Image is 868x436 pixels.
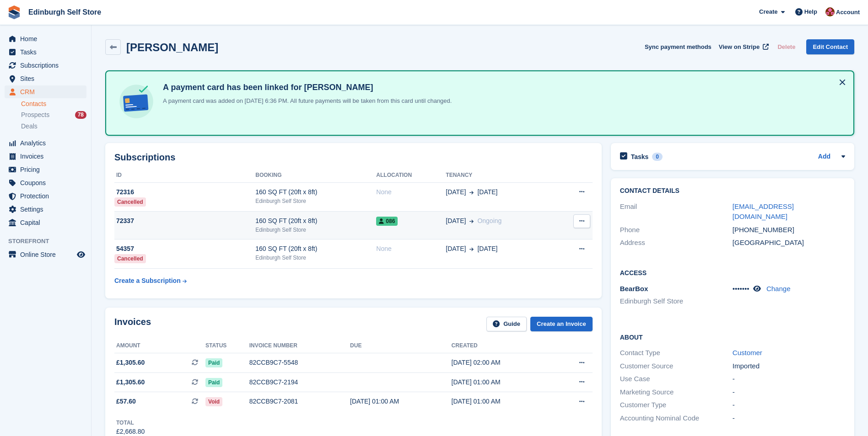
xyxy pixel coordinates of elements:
span: Deals [21,122,38,131]
span: Invoices [20,150,75,163]
div: [DATE] 01:00 AM [452,397,553,406]
span: Paid [205,358,222,367]
span: Storefront [8,237,91,246]
a: menu [5,59,86,72]
span: 086 [376,217,398,226]
span: CRM [20,85,75,98]
div: 160 SQ FT (20ft x 8ft) [255,216,376,226]
div: [DATE] 01:00 AM [452,378,553,387]
div: 0 [652,153,663,161]
div: Total [116,419,145,427]
span: £1,305.60 [116,378,145,387]
span: [DATE] [446,187,466,197]
div: Address [620,238,733,248]
div: 78 [75,111,86,119]
span: Subscriptions [20,59,75,72]
h2: [PERSON_NAME] [126,41,218,53]
div: - [733,387,845,398]
div: Cancelled [114,197,146,207]
div: [DATE] 01:00 AM [350,397,451,406]
span: Tasks [20,46,75,58]
span: Home [20,32,75,45]
span: Analytics [20,137,75,149]
li: Edinburgh Self Store [620,296,733,307]
div: Accounting Nominal Code [620,413,733,424]
a: Add [818,152,830,162]
th: ID [114,168,255,183]
span: Coupons [20,176,75,189]
a: menu [5,190,86,202]
h2: Invoices [114,317,151,332]
span: Settings [20,203,75,216]
div: [GEOGRAPHIC_DATA] [733,238,845,248]
div: None [376,187,446,197]
a: menu [5,176,86,189]
h2: Tasks [631,153,649,161]
a: Preview store [75,249,86,260]
th: Due [350,339,451,353]
div: Imported [733,361,845,372]
div: Edinburgh Self Store [255,254,376,262]
div: Use Case [620,374,733,384]
a: Prospects 78 [21,110,86,120]
a: menu [5,46,86,58]
th: Tenancy [446,168,555,183]
span: Help [804,7,817,16]
span: Ongoing [477,217,501,224]
th: Created [452,339,553,353]
h4: A payment card has been linked for [PERSON_NAME] [159,82,452,93]
a: menu [5,85,86,98]
span: Pricing [20,163,75,176]
span: Paid [205,378,222,387]
div: Create a Subscription [114,276,181,286]
span: Capital [20,216,75,229]
span: [DATE] [446,244,466,254]
a: [EMAIL_ADDRESS][DOMAIN_NAME] [733,202,794,221]
div: - [733,374,845,384]
div: - [733,400,845,410]
h2: Access [620,268,845,277]
span: Sites [20,72,75,85]
span: Prospects [21,111,49,119]
a: menu [5,216,86,229]
h2: About [620,332,845,341]
th: Status [205,339,249,353]
a: menu [5,72,86,85]
div: None [376,244,446,254]
span: £57.60 [116,397,136,406]
a: menu [5,203,86,216]
div: Email [620,202,733,222]
a: menu [5,32,86,45]
div: [PHONE_NUMBER] [733,225,845,235]
span: Create [759,7,777,16]
span: Protection [20,190,75,202]
a: menu [5,163,86,176]
span: £1,305.60 [116,358,145,367]
span: [DATE] [477,187,497,197]
div: 82CCB9C7-2194 [249,378,350,387]
div: 160 SQ FT (20ft x 8ft) [255,187,376,197]
p: A payment card was added on [DATE] 6:36 PM. All future payments will be taken from this card unti... [159,96,452,106]
a: menu [5,137,86,149]
div: - [733,413,845,424]
h2: Contact Details [620,187,845,195]
span: [DATE] [477,244,497,254]
a: Create an Invoice [530,317,593,332]
div: Customer Type [620,400,733,410]
span: Void [205,397,222,406]
div: 82CCB9C7-5548 [249,358,350,367]
th: Amount [114,339,205,353]
a: Change [766,285,791,292]
th: Invoice number [249,339,350,353]
div: 160 SQ FT (20ft x 8ft) [255,244,376,254]
a: Contacts [21,100,86,108]
div: Phone [620,225,733,235]
div: Edinburgh Self Store [255,197,376,205]
div: 72337 [114,216,255,226]
div: 82CCB9C7-2081 [249,397,350,406]
button: Delete [774,39,799,54]
span: [DATE] [446,216,466,226]
span: BearBox [620,285,648,292]
img: Lucy Michalec [825,7,835,16]
div: Contact Type [620,348,733,358]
